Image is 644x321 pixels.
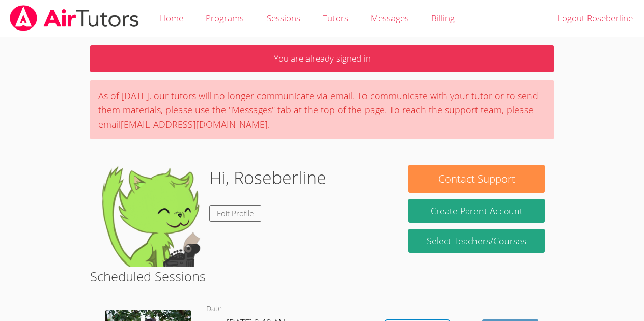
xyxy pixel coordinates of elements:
img: airtutors_banner-c4298cdbf04f3fff15de1276eac7730deb9818008684d7c2e4769d2f7ddbe033.png [9,5,140,31]
a: Edit Profile [209,205,261,222]
span: Messages [371,12,409,24]
img: default.png [99,165,201,267]
button: Contact Support [408,165,544,193]
button: Create Parent Account [408,199,544,223]
a: Select Teachers/Courses [408,229,544,253]
dt: Date [206,303,222,315]
div: As of [DATE], our tutors will no longer communicate via email. To communicate with your tutor or ... [90,80,554,139]
h1: Hi, Roseberline [209,165,326,191]
p: You are already signed in [90,45,554,72]
h2: Scheduled Sessions [90,267,554,286]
